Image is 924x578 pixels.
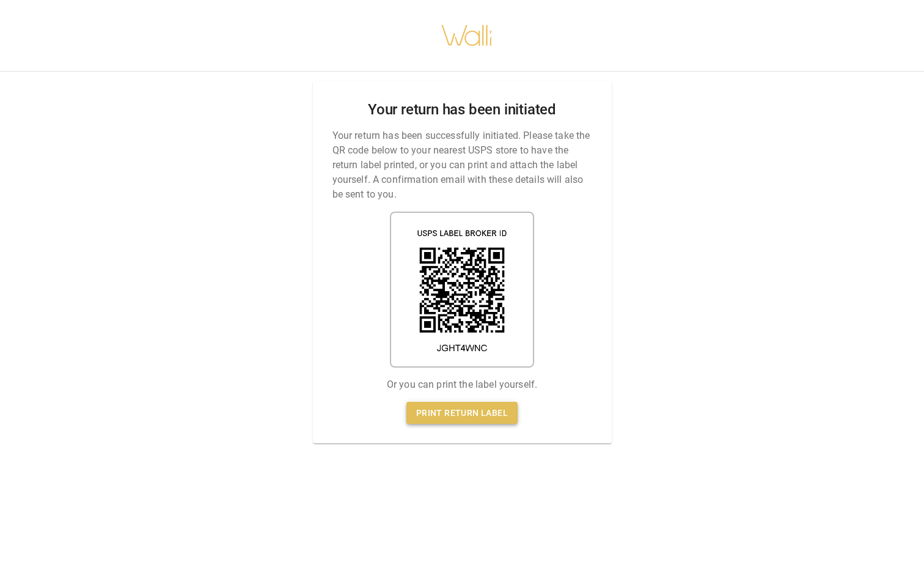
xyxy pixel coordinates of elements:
[368,101,556,119] h2: Your return has been initiated
[332,128,592,202] p: Your return has been successfully initiated. Please take the QR code below to your nearest USPS s...
[406,402,518,424] a: Print return label
[390,212,534,368] img: shipping label qr code
[441,9,493,62] img: walli-inc.myshopify.com
[387,377,537,392] p: Or you can print the label yourself.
